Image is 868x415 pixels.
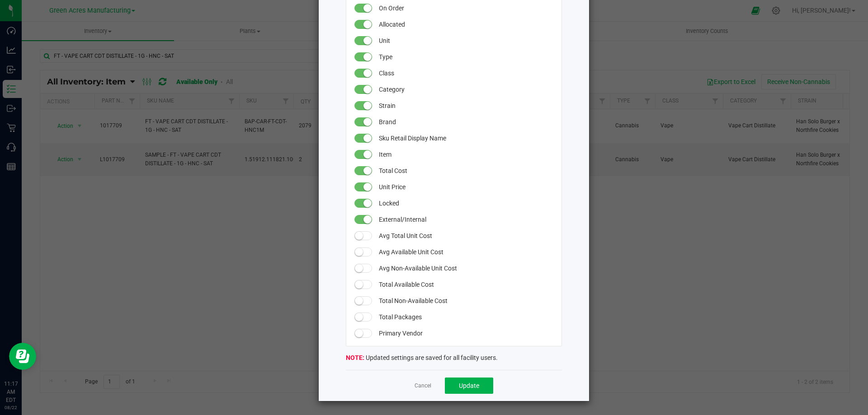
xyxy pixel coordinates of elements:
span: Strain [379,98,552,114]
span: Avg Total Unit Cost [379,228,552,244]
button: Update [445,378,493,394]
span: Avg Available Unit Cost [379,244,552,260]
span: Unit Price [379,179,552,195]
span: Primary Vendor [379,325,552,341]
span: Brand [379,114,552,130]
span: Category [379,81,552,98]
span: Locked [379,195,552,211]
span: Total Cost [379,163,552,179]
span: Total Non-Available Cost [379,293,552,309]
span: Unit [379,33,552,49]
span: Update [459,382,479,389]
span: Allocated [379,16,552,33]
iframe: Resource center [9,343,36,370]
span: SKU Retail Display Name [379,130,552,146]
span: Total Available Cost [379,276,552,293]
span: Avg Non-Available Unit Cost [379,260,552,276]
a: Cancel [415,382,431,390]
span: Updated settings are saved for all facility users. [346,354,498,361]
span: Total Packages [379,309,552,325]
span: External/Internal [379,211,552,228]
span: Class [379,65,552,81]
span: Item Name [379,146,552,163]
span: Type [379,49,552,65]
